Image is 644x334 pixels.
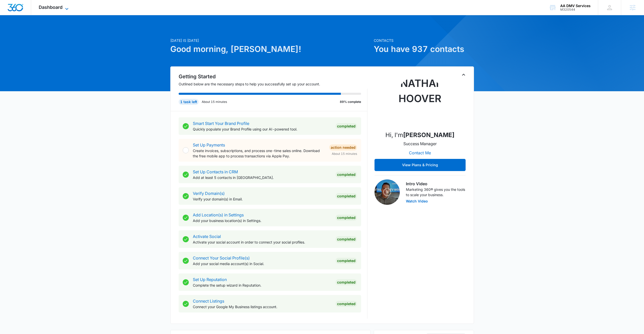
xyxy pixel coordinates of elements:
p: 89% complete [340,100,361,104]
div: 1 task left [179,99,199,105]
p: About 15 minutes [202,100,227,104]
h1: You have 937 contacts [374,43,474,55]
a: Set Up Payments [193,142,225,147]
a: Add Location(s) in Settings [193,212,244,217]
img: Intro Video [375,179,400,205]
a: Set Up Reputation [193,277,227,282]
p: Activate your social account in order to connect your social profiles. [193,239,331,245]
a: Connect Listings [193,299,224,304]
div: Action Needed [329,144,357,151]
a: Activate Social [193,234,221,239]
div: Completed [336,236,357,242]
h1: Good morning, [PERSON_NAME]! [170,43,371,55]
div: Completed [336,279,357,285]
button: Contact Me [404,147,436,159]
button: Toggle Collapse [461,72,467,78]
p: Verify your domain(s) in Email. [193,196,331,202]
p: Marketing 360® gives you the tools to scale your business. [406,187,466,197]
p: Hi, I'm [385,131,454,140]
img: Nathan Hoover [395,76,445,126]
strong: [PERSON_NAME] [403,131,454,139]
p: Quickly populate your Brand Profile using our AI-powered tool. [193,126,331,132]
p: Connect your Google My Business listings account. [193,304,331,309]
button: Watch Video [406,199,428,203]
div: Completed [336,215,357,221]
p: Contacts [374,38,474,43]
a: Connect Your Social Profile(s) [193,255,250,261]
div: Completed [336,258,357,264]
a: Verify Domain(s) [193,191,225,196]
div: account name [560,4,591,8]
a: Smart Start Your Brand Profile [193,121,249,126]
p: Outlined below are the necessary steps to help you successfully set up your account. [179,81,367,87]
div: Completed [336,193,357,199]
span: About 15 minutes [332,152,357,156]
p: Add at least 5 contacts in [GEOGRAPHIC_DATA]. [193,175,331,180]
p: Create invoices, subscriptions, and process one-time sales online. Download the free mobile app t... [193,148,325,159]
div: account id [560,8,591,11]
p: Complete the setup wizard in Reputation. [193,283,331,288]
p: Add your business location(s) in Settings. [193,218,331,223]
h3: Intro Video [406,181,466,187]
p: [DATE] is [DATE] [170,38,371,43]
div: Completed [336,123,357,129]
div: Completed [336,172,357,178]
span: Dashboard [39,5,63,10]
a: Set Up Contacts in CRM [193,169,238,174]
p: Success Manager [403,141,437,147]
p: Add your social media account(s) in Social. [193,261,331,266]
button: View Plans & Pricing [375,159,466,171]
div: Completed [336,301,357,307]
h2: Getting Started [179,73,367,80]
